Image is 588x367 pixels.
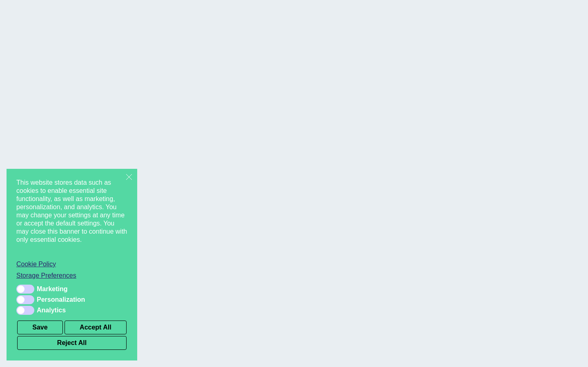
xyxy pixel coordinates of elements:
[17,336,127,350] button: Reject All
[37,285,68,293] span: Marketing
[37,306,66,314] span: Analytics
[65,321,127,334] button: Accept All
[17,321,63,334] button: Save
[16,179,127,254] span: This website stores data such as cookies to enable essential site functionality, as well as marke...
[16,260,127,268] a: Cookie Policy
[37,296,85,304] span: Personalization
[16,272,127,280] a: Storage Preferences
